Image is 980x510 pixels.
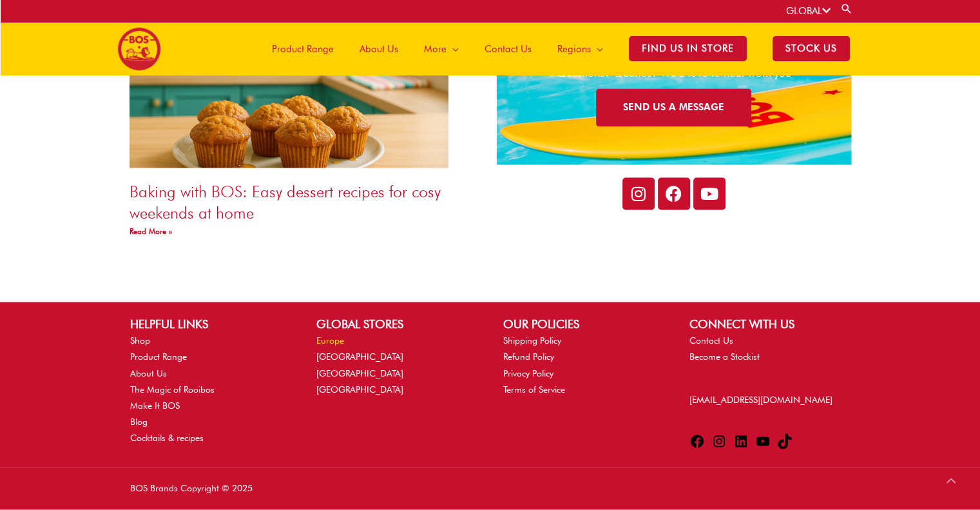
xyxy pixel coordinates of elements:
[130,181,441,222] a: Baking with BOS: Easy dessert recipes for cosy weekends at home
[130,226,172,235] a: Read more about Baking with BOS: Easy dessert recipes for cosy weekends at home
[316,351,403,361] a: [GEOGRAPHIC_DATA]
[689,332,850,364] nav: CONNECT WITH US
[117,480,490,496] div: BOS Brands Copyright © 2025
[786,5,831,17] a: GLOBAL
[557,30,591,68] span: Regions
[411,22,472,75] a: More
[503,384,565,394] a: Terms of Service
[689,315,850,332] h2: CONNECT WITH US
[130,368,167,378] a: About Us
[840,3,853,15] a: Search button
[316,335,344,345] a: Europe
[130,432,204,442] a: Cocktails & recipes
[130,335,150,345] a: Shop
[316,368,403,378] a: [GEOGRAPHIC_DATA]
[130,416,148,426] a: Blog
[503,332,664,397] nav: OUR POLICIES
[616,22,760,75] a: Find Us in Store
[130,351,187,361] a: Product Range
[272,30,334,68] span: Product Range
[316,315,477,332] h2: GLOBAL STORES
[249,22,863,75] nav: Site Navigation
[130,332,291,446] nav: HELPFUL LINKS
[629,36,747,61] span: Find Us in Store
[259,22,347,75] a: Product Range
[503,351,554,361] a: Refund Policy
[130,400,180,410] a: Make It BOS
[503,368,553,378] a: Privacy Policy
[485,30,532,68] span: Contact Us
[360,30,398,68] span: About Us
[347,22,411,75] a: About Us
[316,332,477,397] nav: GLOBAL STORES
[544,22,616,75] a: Regions
[760,22,863,75] a: STOCK US
[424,30,447,68] span: More
[503,315,664,332] h2: OUR POLICIES
[689,394,832,404] a: [EMAIL_ADDRESS][DOMAIN_NAME]
[689,335,733,345] a: Contact Us
[117,27,161,71] img: BOS logo finals-200px
[130,315,291,332] h2: HELPFUL LINKS
[773,36,850,61] span: STOCK US
[130,384,215,394] a: The Magic of Rooibos
[689,351,760,361] a: Become a Stockist
[472,22,544,75] a: Contact Us
[596,88,751,126] a: SEND US A MESSAGE
[503,335,561,345] a: Shipping Policy
[316,384,403,394] a: [GEOGRAPHIC_DATA]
